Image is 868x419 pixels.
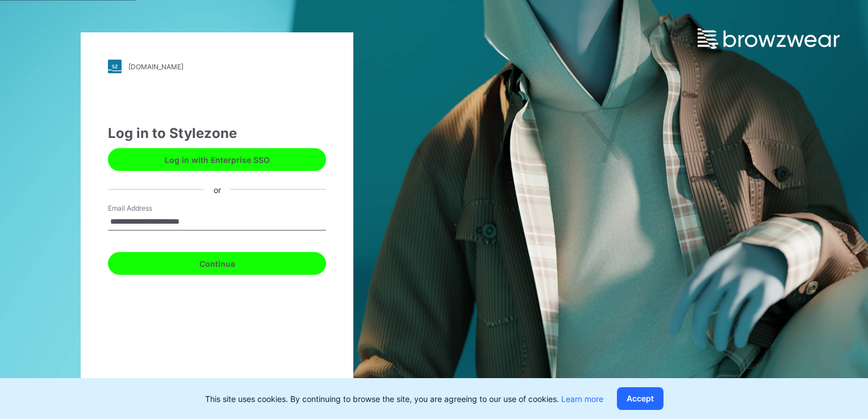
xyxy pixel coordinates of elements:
[128,62,183,71] div: [DOMAIN_NAME]
[108,148,326,171] button: Log in with Enterprise SSO
[108,252,326,275] button: Continue
[108,203,187,213] label: Email Address
[617,387,663,410] button: Accept
[698,28,840,49] img: browzwear-logo.e42bd6dac1945053ebaf764b6aa21510.svg
[561,394,603,404] a: Learn more
[205,393,603,405] p: This site uses cookies. By continuing to browse the site, you are agreeing to our use of cookies.
[108,60,326,73] a: [DOMAIN_NAME]
[205,183,230,195] div: or
[108,123,326,144] div: Log in to Stylezone
[108,60,122,73] img: stylezone-logo.562084cfcfab977791bfbf7441f1a819.svg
